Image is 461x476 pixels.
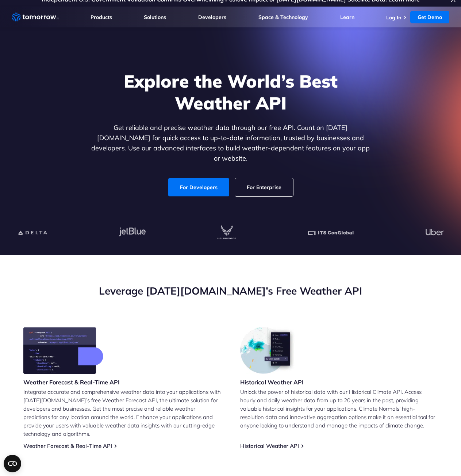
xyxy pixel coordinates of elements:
a: For Enterprise [235,178,293,196]
h3: Historical Weather API [240,378,304,386]
p: Integrate accurate and comprehensive weather data into your applications with [DATE][DOMAIN_NAME]... [23,388,221,438]
a: Home link [12,12,59,23]
a: Solutions [144,14,166,20]
a: Space & Technology [258,14,308,20]
a: Learn [340,14,354,20]
h3: Weather Forecast & Real-Time API [23,378,120,386]
a: Log In [386,14,401,21]
a: Weather Forecast & Real-Time API [23,442,112,449]
h2: Leverage [DATE][DOMAIN_NAME]’s Free Weather API [23,284,438,298]
a: Get Demo [410,11,449,23]
a: Historical Weather API [240,442,299,449]
a: Developers [198,14,226,20]
p: Get reliable and precise weather data through our free API. Count on [DATE][DOMAIN_NAME] for quic... [90,123,372,164]
a: Products [91,14,112,20]
button: Open CMP widget [4,455,21,472]
h1: Explore the World’s Best Weather API [90,70,372,114]
a: For Developers [168,178,229,196]
p: Unlock the power of historical data with our Historical Climate API. Access hourly and daily weat... [240,388,438,430]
